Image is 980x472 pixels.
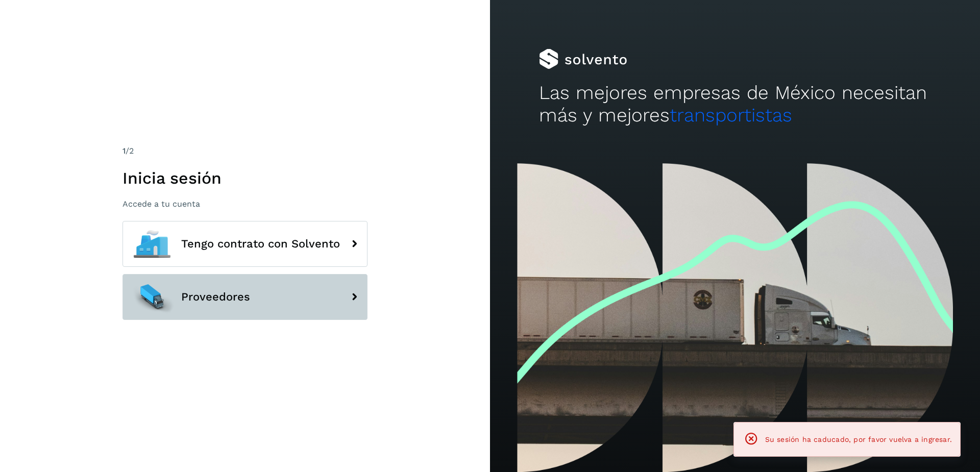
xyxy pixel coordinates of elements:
button: Tengo contrato con Solvento [122,221,367,267]
span: Proveedores [181,291,250,303]
div: /2 [122,145,367,157]
p: Accede a tu cuenta [122,199,367,209]
span: 1 [122,146,126,156]
span: Su sesión ha caducado, por favor vuelva a ingresar. [765,435,952,443]
button: Proveedores [122,274,367,320]
h2: Las mejores empresas de México necesitan más y mejores [539,82,931,127]
span: transportistas [670,104,792,126]
span: Tengo contrato con Solvento [181,238,340,250]
h1: Inicia sesión [122,168,367,188]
